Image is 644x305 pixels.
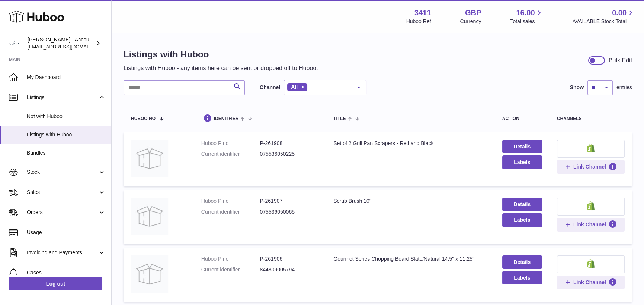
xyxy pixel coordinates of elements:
div: Huboo Ref [406,18,431,25]
div: channels [557,116,625,121]
div: Scrub Brush 10" [333,198,487,205]
span: Not with Huboo [27,113,106,120]
a: Details [502,198,542,211]
span: All [291,84,298,90]
span: Link Channel [573,163,606,170]
button: Link Channel [557,160,625,173]
span: identifier [214,116,239,121]
img: Gourmet Series Chopping Board Slate/Natural 14.5" x 11.25" [131,255,168,293]
span: Cases [27,269,106,276]
span: My Dashboard [27,74,106,81]
a: Details [502,140,542,153]
dd: P-261906 [260,255,318,262]
span: Total sales [510,18,543,25]
dd: 844809005794 [260,266,318,273]
dd: P-261907 [260,198,318,205]
span: Orders [27,209,98,216]
label: Show [570,84,584,91]
div: [PERSON_NAME] - Account closed [28,36,94,50]
span: title [333,116,346,121]
img: shopify-small.png [587,144,595,152]
span: Sales [27,189,98,196]
dt: Current identifier [201,151,260,158]
div: Currency [460,18,481,25]
button: Link Channel [557,276,625,289]
img: Scrub Brush 10" [131,198,168,235]
span: Usage [27,229,106,236]
strong: 3411 [414,8,431,18]
strong: GBP [465,8,481,18]
span: Huboo no [131,116,156,121]
div: Bulk Edit [609,56,632,65]
dd: 075536050225 [260,151,318,158]
div: Set of 2 Grill Pan Scrapers - Red and Black [333,140,487,147]
dd: P-261908 [260,140,318,147]
span: Link Channel [573,221,606,228]
dd: 075536050065 [260,208,318,216]
div: Gourmet Series Chopping Board Slate/Natural 14.5" x 11.25" [333,255,487,262]
span: Invoicing and Payments [27,249,98,256]
span: 16.00 [516,8,535,18]
dt: Huboo P no [201,198,260,205]
span: Listings [27,94,98,101]
img: shopify-small.png [587,201,595,210]
a: 0.00 AVAILABLE Stock Total [572,8,635,25]
span: Link Channel [573,279,606,286]
dt: Current identifier [201,266,260,273]
dt: Huboo P no [201,140,260,147]
span: 0.00 [612,8,627,18]
div: action [502,116,542,121]
button: Labels [502,213,542,227]
dt: Huboo P no [201,255,260,262]
span: [EMAIL_ADDRESS][DOMAIN_NAME] [28,44,109,50]
label: Channel [260,84,280,91]
a: Details [502,255,542,269]
p: Listings with Huboo - any items here can be sent or dropped off to Huboo. [124,64,318,72]
span: AVAILABLE Stock Total [572,18,635,25]
span: entries [616,84,632,91]
span: Stock [27,169,98,176]
button: Labels [502,155,542,169]
span: Bundles [27,150,106,157]
button: Link Channel [557,218,625,231]
img: internalAdmin-3411@internal.huboo.com [9,38,20,49]
a: 16.00 Total sales [510,8,543,25]
dt: Current identifier [201,208,260,216]
span: Listings with Huboo [27,131,106,138]
button: Labels [502,271,542,284]
img: shopify-small.png [587,259,595,268]
h1: Listings with Huboo [124,48,318,60]
img: Set of 2 Grill Pan Scrapers - Red and Black [131,140,168,177]
a: Log out [9,277,102,290]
